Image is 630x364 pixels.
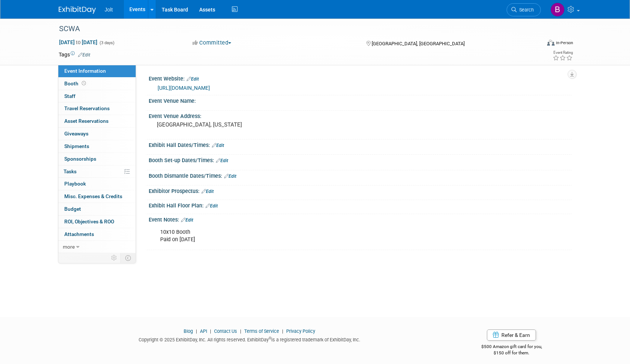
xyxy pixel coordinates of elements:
span: (3 days) [99,40,114,45]
span: [DATE] [DATE] [59,39,98,46]
a: Edit [216,158,228,163]
a: Giveaways [58,128,136,140]
div: Copyright © 2025 ExhibitDay, Inc. All rights reserved. ExhibitDay is a registered trademark of Ex... [59,335,441,343]
a: Shipments [58,140,136,153]
td: Toggle Event Tabs [120,253,136,263]
span: Jolt [105,7,113,13]
div: Event Format [497,39,574,50]
div: Exhibit Hall Floor Plan: [149,200,572,210]
a: Blog [184,328,193,334]
span: Staff [64,93,75,99]
a: ROI, Objectives & ROO [58,216,136,228]
a: Asset Reservations [58,115,136,127]
a: Edit [78,52,90,58]
div: In-Person [556,40,573,46]
div: Event Venue Name: [149,95,572,105]
div: SCWA [56,22,530,36]
a: Staff [58,90,136,102]
div: $150 off for them. [452,350,572,356]
a: Attachments [58,228,136,240]
div: Booth Dismantle Dates/Times: [149,170,572,180]
span: Search [517,7,534,13]
div: 10x10 Booth Paid on [DATE] [155,225,490,247]
span: | [280,328,285,334]
a: Misc. Expenses & Credits [58,190,136,203]
span: Event Information [64,68,106,74]
a: Tasks [58,165,136,178]
span: Booth not reserved yet [80,81,87,86]
span: | [194,328,199,334]
a: Search [507,3,541,16]
a: Edit [224,174,236,179]
span: Shipments [64,143,89,149]
span: to [75,39,82,45]
span: Attachments [64,231,94,237]
div: Booth Set-up Dates/Times: [149,155,572,164]
span: Misc. Expenses & Credits [64,193,122,199]
div: Exhibit Hall Dates/Times: [149,140,572,149]
a: Playbook [58,178,136,190]
span: Playbook [64,181,86,187]
a: Travel Reservations [58,102,136,115]
span: | [208,328,213,334]
a: Edit [212,143,224,148]
span: Booth [64,81,87,86]
a: Edit [201,189,214,194]
a: Edit [206,203,218,209]
a: Contact Us [214,328,237,334]
button: Committed [190,39,234,47]
a: Sponsorships [58,153,136,165]
a: Budget [58,203,136,215]
span: Asset Reservations [64,118,109,124]
span: Travel Reservations [64,105,110,111]
span: Budget [64,206,81,212]
a: Edit [181,217,193,223]
div: Exhibitor Prospectus: [149,186,572,195]
div: Event Website: [149,73,572,83]
div: $500 Amazon gift card for you, [452,339,572,356]
span: Sponsorships [64,156,96,162]
div: Event Venue Address: [149,111,572,120]
img: ExhibitDay [59,6,96,14]
td: Tags [59,51,90,58]
a: Event Information [58,65,136,77]
img: Format-Inperson.png [547,40,555,46]
a: [URL][DOMAIN_NAME] [158,85,210,91]
span: | [238,328,243,334]
span: Tasks [64,168,77,174]
a: Booth [58,78,136,90]
sup: ® [269,336,271,340]
div: Event Rating [553,51,573,55]
a: more [58,241,136,253]
a: Privacy Policy [286,328,315,334]
span: more [63,244,75,250]
a: Refer & Earn [487,329,536,341]
a: API [200,328,207,334]
span: Giveaways [64,131,88,137]
a: Edit [187,76,199,82]
span: ROI, Objectives & ROO [64,219,114,224]
a: Terms of Service [244,328,279,334]
span: [GEOGRAPHIC_DATA], [GEOGRAPHIC_DATA] [372,41,465,46]
pre: [GEOGRAPHIC_DATA], [US_STATE] [157,121,317,128]
td: Personalize Event Tab Strip [108,253,121,263]
img: Brooke Valderrama [550,3,565,17]
div: Event Notes: [149,214,572,224]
